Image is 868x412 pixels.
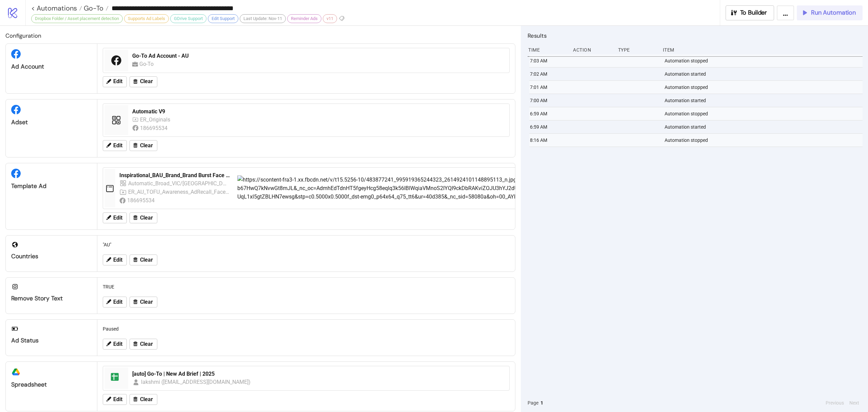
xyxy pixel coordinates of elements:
button: Clear [130,339,157,350]
div: 7:00 AM [529,94,569,107]
button: Edit [103,255,127,265]
span: Clear [140,396,153,402]
button: Clear [130,212,157,223]
button: Edit [103,297,127,307]
div: Type [617,43,657,56]
button: To Builder [726,5,774,20]
div: 6:59 AM [529,107,569,120]
div: 8:16 AM [529,134,569,147]
div: 7:03 AM [529,54,569,67]
div: 7:01 AM [529,81,569,94]
div: Supports Ad Labels [124,14,169,23]
div: Automation stopped [664,81,864,94]
div: [auto] Go-To | New Ad Brief | 2025 [132,370,505,378]
div: 186695534 [140,124,169,132]
div: Automatic_Broad_VIC/[GEOGRAPHIC_DATA]/[GEOGRAPHIC_DATA]-55_AdRecall [128,179,229,188]
button: Edit [103,212,127,223]
span: Clear [140,341,153,347]
span: Go-To [82,4,103,13]
a: < Automations [31,5,82,12]
button: Clear [130,140,157,151]
span: Clear [140,78,153,85]
div: v11 [323,14,337,23]
div: Automation started [664,94,864,107]
button: Run Automation [797,5,863,20]
img: https://scontent-fra3-1.xx.fbcdn.net/v/t15.5256-10/483877241_995919365244323_2614924101148895113_... [237,175,763,201]
div: "AU" [100,238,512,251]
div: Countries [11,252,92,260]
button: Clear [130,297,157,307]
div: Adset [11,118,92,126]
div: Automation stopped [664,134,864,147]
span: Clear [140,257,153,263]
button: Edit [103,140,127,151]
span: Edit [113,215,122,221]
div: Ad Account [11,63,92,71]
button: Clear [130,255,157,265]
h2: Results [528,31,863,40]
div: Dropbox Folder / Asset placement detection [31,14,123,23]
span: Edit [113,299,122,305]
button: Next [847,399,861,407]
button: Clear [130,394,157,405]
button: Previous [824,399,846,407]
span: Edit [113,257,122,263]
button: Edit [103,394,127,405]
button: Edit [103,339,127,350]
div: Go-To [139,60,156,68]
div: Spreadsheet [11,381,92,389]
span: Clear [140,143,153,149]
div: Inspirational_BAU_Brand_Brand Burst Face Hero_LoFi_Video_20250317_AU [119,172,232,179]
div: 186695534 [127,196,156,205]
div: Template Ad [11,182,92,190]
span: Edit [113,341,122,347]
div: TRUE [100,280,512,293]
a: Go-To [82,5,108,12]
div: GDrive Support [170,14,206,23]
div: Paused [100,322,512,335]
div: Go-To Ad Account - AU [132,52,505,60]
span: Edit [113,396,122,402]
span: Edit [113,143,122,149]
span: Clear [140,299,153,305]
div: lakshmi ([EMAIL_ADDRESS][DOMAIN_NAME]) [141,378,251,386]
span: Edit [113,78,122,85]
div: Reminder Ads [287,14,321,23]
span: To Builder [740,9,767,17]
div: Time [528,43,568,56]
div: Remove Story Text [11,295,92,302]
div: Item [662,43,863,56]
span: Run Automation [811,9,856,17]
div: Edit Support [208,14,238,23]
button: Edit [103,76,127,87]
button: 1 [538,399,545,407]
div: Action [572,43,612,56]
button: ... [777,5,794,20]
span: Clear [140,215,153,221]
h2: Configuration [5,31,515,40]
div: 6:59 AM [529,120,569,133]
span: Page [528,399,538,407]
button: Clear [130,76,157,87]
div: 7:02 AM [529,68,569,80]
div: ER_Originals [140,115,172,124]
div: Automation started [664,120,864,133]
div: Automation started [664,68,864,80]
div: Automation stopped [664,107,864,120]
div: Automation stopped [664,54,864,67]
div: Ad Status [11,337,92,344]
div: Last Update: Nov-11 [240,14,286,23]
div: ER_AU_TOFU_Awareness_AdRecall_FaceHero | Brand Burst 4 VIC, [GEOGRAPHIC_DATA], [GEOGRAPHIC_DATA] [128,188,229,196]
div: Automatic V9 [132,108,505,115]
